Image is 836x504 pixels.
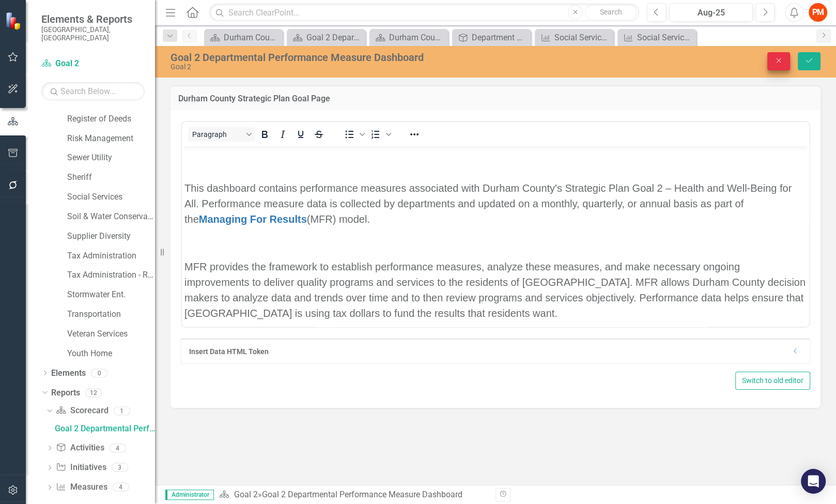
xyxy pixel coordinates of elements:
small: [GEOGRAPHIC_DATA], [GEOGRAPHIC_DATA] [41,25,145,42]
input: Search Below... [41,82,145,100]
button: Switch to old editor [735,372,810,390]
div: Goal 2 Departmental Performance Measure Dashboard [55,424,155,433]
div: Durham County Performance Management [389,31,445,44]
div: Social Services: (AS2) APS Evaluations Involving Allegations of Exploitation Processed [DATE] of ... [554,31,611,44]
div: Goal 2 Departmental Performance Measure Dashboard [261,490,462,499]
a: Social Services: (AS2) APS Evaluations Involving Allegations of Exploitation Processed [DATE] of ... [537,31,611,44]
img: ClearPoint Strategy [5,11,23,29]
a: Measures [56,481,107,493]
div: Insert Data HTML Token [189,346,786,357]
a: Social Services [67,191,155,203]
button: Strikethrough [310,127,328,142]
span: Elements & Reports [41,13,145,25]
div: Department Activities [472,31,528,44]
button: Aug-25 [669,3,753,22]
a: Transportation [67,309,155,320]
a: Elements [51,368,86,379]
a: Social Services: (AS1) Percentage of APS Evaluations Completed Involving Allegations of Abuse or ... [620,31,693,44]
button: Bold [256,127,273,142]
span: Paragraph [192,130,243,139]
div: Numbered list [367,127,393,142]
div: Goal 2 [171,63,532,71]
button: Block Paragraph [188,127,255,142]
div: Durham County's ClearPoint Site - Performance Management [224,31,280,44]
button: Reveal or hide additional toolbar items [406,127,423,142]
div: 4 [113,483,129,492]
a: Sheriff [67,172,155,184]
div: Open Intercom Messenger [801,469,826,494]
a: Reports [51,387,80,399]
button: Underline [292,127,309,142]
a: Goal 2 Departmental Performance Measure Dashboard [52,420,155,437]
button: Italic [274,127,291,142]
input: Search ClearPoint... [209,4,639,22]
div: Goal 2 Departmental Performance Measure Dashboard [171,52,532,63]
a: Sewer Utility [67,152,155,164]
a: Soil & Water Conservation [67,211,155,223]
a: Goal 2 [234,490,257,499]
div: Bullet list [340,127,366,142]
iframe: Rich Text Area [182,146,809,327]
div: Aug-25 [673,7,749,19]
a: Stormwater Ent. [67,289,155,301]
a: Tax Administration [67,250,155,262]
a: Tax Administration - Revaluation [67,269,155,281]
div: 1 [114,406,130,415]
span: Search [600,8,622,16]
div: 0 [91,369,107,377]
div: Goal 2 Departmental Performance Measure Dashboard [306,31,363,44]
div: 3 [112,463,128,472]
a: Goal 2 [41,58,145,70]
a: Register of Deeds [67,113,155,125]
div: 12 [85,388,102,397]
a: Initiatives [56,462,106,474]
div: » [219,489,488,501]
a: Durham County's ClearPoint Site - Performance Management [207,31,280,44]
button: Search [585,5,637,20]
a: Youth Home [67,348,155,360]
a: Goal 2 Departmental Performance Measure Dashboard [289,31,363,44]
div: 4 [110,444,126,452]
a: Durham County Performance Management [372,31,445,44]
button: PM [809,3,827,22]
a: Veteran Services [67,328,155,340]
a: Department Activities [455,31,528,44]
h3: Durham County Strategic Plan Goal Page [178,94,813,103]
a: Supplier Diversity [67,231,155,242]
div: Social Services: (AS1) Percentage of APS Evaluations Completed Involving Allegations of Abuse or ... [637,31,693,44]
a: Activities [56,442,104,454]
span: Administrator [165,490,214,500]
a: Risk Management [67,133,155,145]
a: Scorecard [56,405,108,417]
